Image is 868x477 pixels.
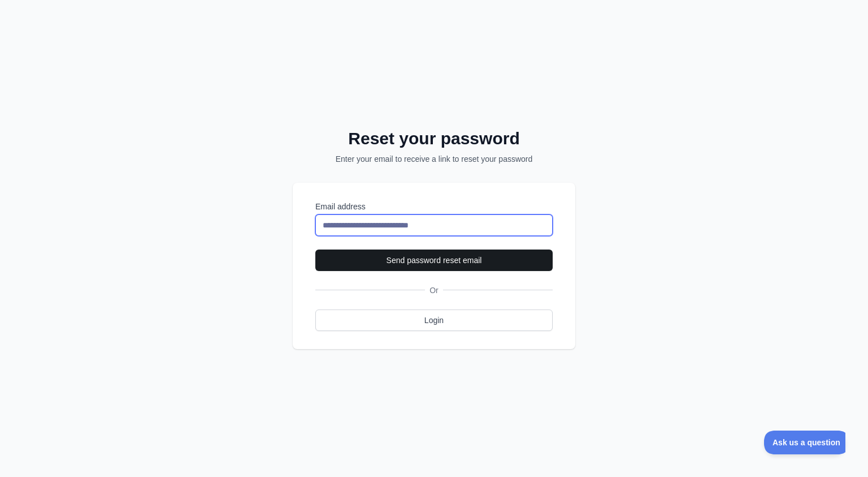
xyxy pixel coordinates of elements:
[307,153,561,165] p: Enter your email to receive a link to reset your password
[307,128,561,149] h2: Reset your password
[425,285,443,296] span: Or
[764,431,845,454] iframe: Toggle Customer Support
[315,201,553,212] label: Email address
[315,310,553,331] a: Login
[315,250,553,271] button: Send password reset email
